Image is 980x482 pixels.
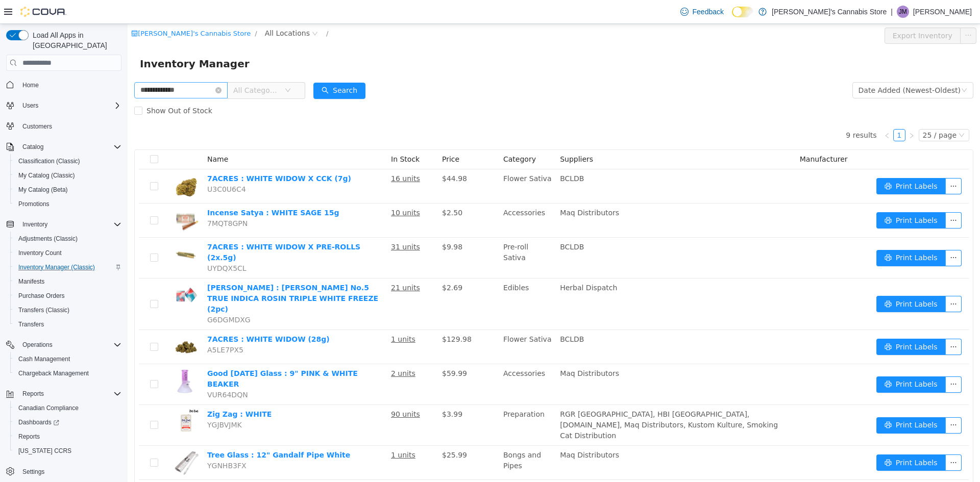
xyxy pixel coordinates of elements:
[80,345,230,364] a: Good [DATE] Glass : 9" PINK & WHITE BEAKER
[263,185,292,193] u: 10 units
[749,430,818,447] button: icon: printerPrint Labels
[14,304,73,316] a: Transfers (Classic)
[18,120,56,133] a: Customers
[14,318,48,331] a: Transfers
[432,131,465,139] span: Suppliers
[80,195,120,204] span: 7MQT8GPN
[18,418,59,426] span: Dashboards
[432,219,456,227] span: BCLDB
[2,464,126,479] button: Settings
[14,430,44,443] a: Reports
[4,6,123,13] a: icon: shop[PERSON_NAME]'s Cannabis Store
[12,32,128,48] span: Inventory Manager
[432,386,650,416] span: RGR [GEOGRAPHIC_DATA], HBI [GEOGRAPHIC_DATA], [DOMAIN_NAME], Maq Distributors, Kustom Kulture, Sm...
[14,290,121,302] span: Purchase Orders
[10,289,126,303] button: Purchase Orders
[10,317,126,332] button: Transfers
[29,30,121,50] span: Load All Apps in [GEOGRAPHIC_DATA]
[432,427,492,435] span: Maq Distributors
[18,369,89,377] span: Chargeback Management
[14,416,121,428] span: Dashboards
[314,260,335,268] span: $2.69
[22,341,53,349] span: Operations
[10,303,126,317] button: Transfers (Classic)
[14,247,66,259] a: Inventory Count
[376,131,408,139] span: Category
[80,367,120,375] span: VUR64DQN
[14,353,74,365] a: Cash Management
[14,261,99,273] a: Inventory Manager (Classic)
[2,217,126,232] button: Inventory
[80,427,223,435] a: Tree Glass : 12" Gandalf Pipe White
[263,260,292,268] u: 21 units
[18,200,50,208] span: Promotions
[18,292,65,300] span: Purchase Orders
[10,260,126,274] button: Inventory Manager (Classic)
[22,220,47,229] span: Inventory
[22,143,43,151] span: Catalog
[18,79,43,91] a: Home
[818,393,834,410] button: icon: ellipsis
[18,157,80,165] span: Classification (Classic)
[14,290,69,302] a: Purchase Orders
[372,422,428,456] td: Bongs and Pipes
[372,214,428,255] td: Pre-roll Sativa
[80,219,233,238] a: 7ACRES : WHITE WIDOW X PRE-ROLLS (2x.5g)
[693,7,724,17] span: Feedback
[18,404,79,412] span: Canadian Compliance
[432,311,456,319] span: BCLDB
[14,233,82,245] a: Adjustments (Classic)
[432,185,492,193] span: Maq Distributors
[14,198,121,210] span: Promotions
[18,466,48,478] a: Settings
[18,171,75,180] span: My Catalog (Classic)
[781,109,787,115] i: icon: right
[18,218,52,231] button: Inventory
[766,106,777,117] a: 1
[80,161,118,169] span: U3C0U6C4
[718,105,749,117] li: 9 results
[732,7,753,17] input: Dark Mode
[14,402,83,414] a: Canadian Compliance
[263,150,292,159] u: 16 units
[80,322,116,330] span: A5LE7PX5
[18,186,68,194] span: My Catalog (Beta)
[372,145,428,180] td: Flower Sativa
[10,352,126,366] button: Cash Management
[263,427,288,435] u: 1 units
[772,6,887,18] p: [PERSON_NAME]'s Cannabis Store
[14,275,48,288] a: Manifests
[10,168,126,183] button: My Catalog (Classic)
[818,352,834,369] button: icon: ellipsis
[10,429,126,444] button: Reports
[80,131,101,139] span: Name
[756,109,763,115] i: icon: left
[22,102,38,110] span: Users
[18,249,62,257] span: Inventory Count
[10,366,126,380] button: Chargeback Management
[80,185,212,193] a: Incense Satya : WHITE SAGE 15g
[18,339,57,351] button: Operations
[818,154,834,170] button: icon: ellipsis
[2,387,126,401] button: Reports
[749,226,818,242] button: icon: printerPrint Labels
[913,6,972,18] p: [PERSON_NAME]
[372,381,428,422] td: Preparation
[372,306,428,340] td: Flower Sativa
[10,232,126,246] button: Adjustments (Classic)
[14,430,121,443] span: Reports
[46,149,71,175] img: 7ACRES : WHITE WIDOW X CCK (7g) hero shot
[18,99,42,112] button: Users
[14,318,121,331] span: Transfers
[137,4,182,15] span: All Locations
[263,345,288,353] u: 2 units
[432,260,489,268] span: Herbal Dispatch
[22,81,39,89] span: Home
[22,390,44,398] span: Reports
[749,188,818,205] button: icon: printerPrint Labels
[18,141,121,153] span: Catalog
[834,63,840,70] i: icon: down
[766,105,778,117] li: 1
[10,415,126,429] a: Dashboards
[18,339,121,351] span: Operations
